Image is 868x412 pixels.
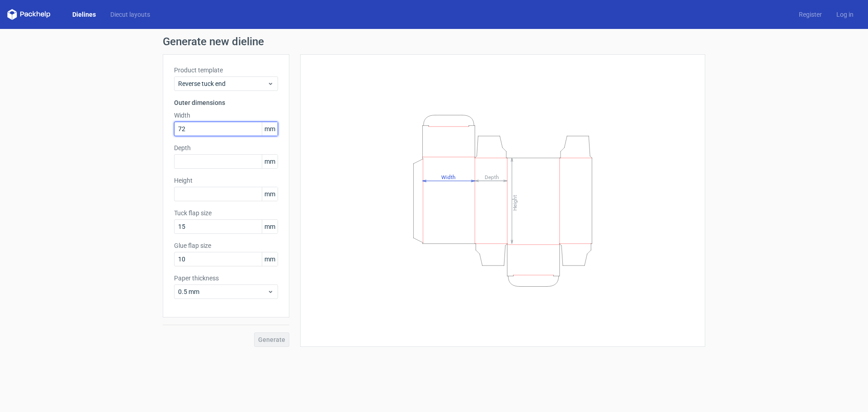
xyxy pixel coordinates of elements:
label: Height [174,176,278,185]
tspan: Depth [485,174,499,180]
span: mm [262,122,278,136]
label: Paper thickness [174,274,278,283]
span: Reverse tuck end [178,79,267,88]
a: Diecut layouts [103,10,157,19]
label: Product template [174,66,278,75]
span: mm [262,252,278,266]
tspan: Height [512,194,518,210]
tspan: Width [441,174,456,180]
h1: Generate new dieline [163,36,705,47]
label: Tuck flap size [174,208,278,218]
a: Dielines [65,10,103,19]
span: mm [262,155,278,168]
a: Log in [829,10,861,19]
label: Width [174,111,278,120]
label: Glue flap size [174,241,278,250]
span: mm [262,187,278,201]
span: 0.5 mm [178,287,267,296]
a: Register [792,10,829,19]
span: mm [262,220,278,233]
h3: Outer dimensions [174,98,278,107]
label: Depth [174,143,278,152]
